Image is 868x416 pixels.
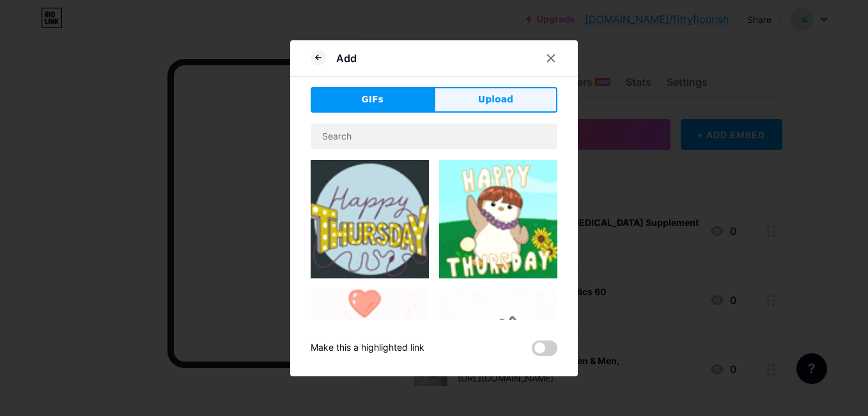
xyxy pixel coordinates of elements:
[439,160,557,278] img: Gihpy
[311,160,429,278] img: Gihpy
[311,340,424,356] div: Make this a highlighted link
[434,87,557,113] button: Upload
[361,93,384,106] span: GIFs
[478,93,513,106] span: Upload
[439,289,557,390] img: Gihpy
[311,124,557,149] input: Search
[311,87,434,113] button: GIFs
[311,289,429,407] img: Gihpy
[336,51,357,66] div: Add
